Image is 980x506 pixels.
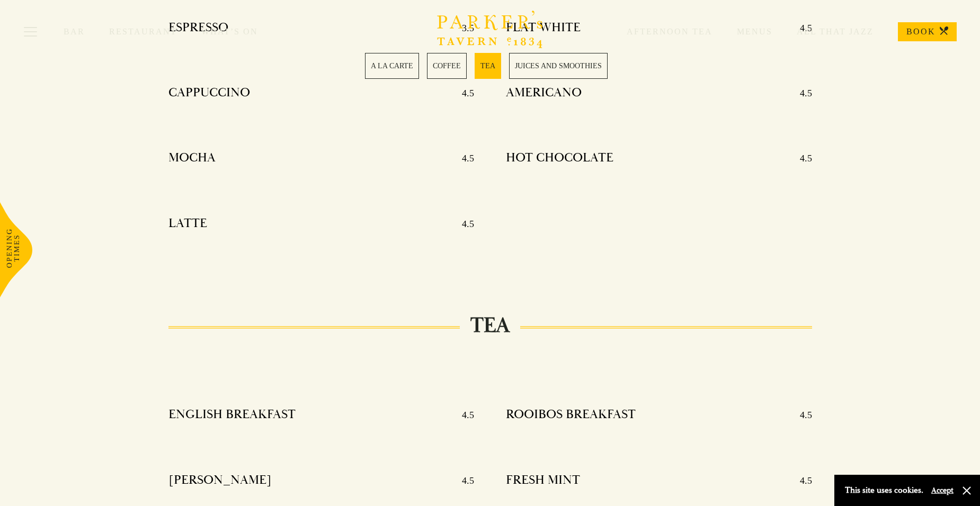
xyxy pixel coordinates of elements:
p: 4.5 [789,150,812,167]
p: 4.5 [451,215,474,232]
p: 4.5 [789,472,812,489]
p: 4.5 [451,472,474,489]
button: Close and accept [961,485,972,496]
h2: TEA [460,313,520,338]
h4: [PERSON_NAME] [168,472,272,489]
h4: ENGLISH BREAKFAST [168,406,296,423]
h4: ROOIBOS BREAKFAST [506,406,636,423]
button: Accept [931,485,954,495]
p: This site uses cookies. [845,483,923,498]
a: 1 / 4 [365,53,419,79]
p: 4.5 [451,406,474,423]
a: 2 / 4 [427,53,467,79]
h4: MOCHA [168,150,216,167]
h4: LATTE [168,215,207,232]
a: 3 / 4 [475,53,501,79]
h4: HOT CHOCOLATE [506,150,613,167]
h4: FRESH MINT [506,472,580,489]
p: 4.5 [789,406,812,423]
a: 4 / 4 [509,53,608,79]
p: 4.5 [451,150,474,167]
